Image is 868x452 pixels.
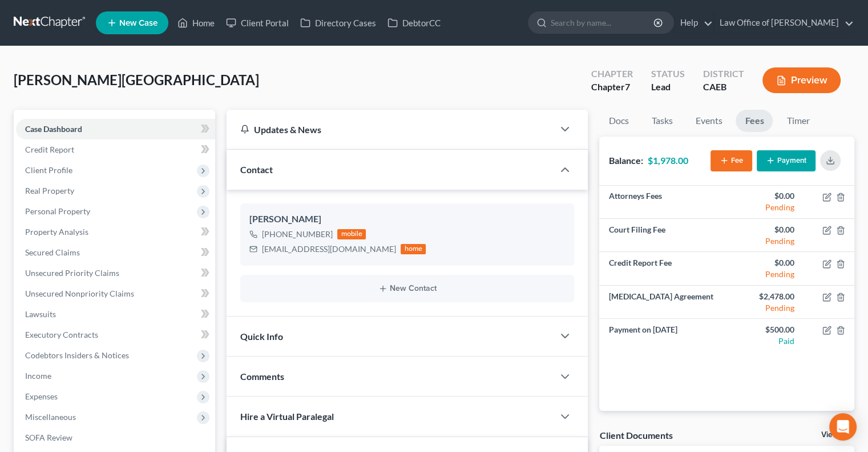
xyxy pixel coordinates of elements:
[651,67,685,81] div: Status
[25,165,72,175] span: Client Profile
[14,71,259,88] span: [PERSON_NAME][GEOGRAPHIC_DATA]
[599,110,637,132] a: Docs
[736,324,794,335] div: $500.00
[240,411,334,422] span: Hire a Virtual Paralegal
[382,13,446,33] a: DebtorCC
[16,242,215,263] a: Secured Claims
[262,229,333,240] div: [PHONE_NUMBER]
[16,139,215,160] a: Credit Report
[736,235,794,247] div: Pending
[736,291,794,302] div: $2,478.00
[777,110,818,132] a: Timer
[821,431,850,439] a: View All
[25,186,74,195] span: Real Property
[642,110,681,132] a: Tasks
[25,268,119,278] span: Unsecured Priority Claims
[591,67,633,81] div: Chapter
[16,304,215,325] a: Lawsuits
[220,13,294,33] a: Client Portal
[625,81,630,92] span: 7
[25,433,72,442] span: SOFA Review
[599,285,726,318] td: [MEDICAL_DATA] Agreement
[240,123,540,135] div: Updates & News
[714,13,854,33] a: Law Office of [PERSON_NAME]
[736,110,773,132] a: Fees
[240,371,284,382] span: Comments
[651,81,685,94] div: Lead
[249,284,565,293] button: New Contact
[551,12,655,33] input: Search by name...
[736,257,794,269] div: $0.00
[647,155,688,166] strong: $1,978.00
[736,335,794,347] div: Paid
[599,186,726,219] td: Attorneys Fees
[240,164,273,175] span: Contact
[401,244,426,254] div: home
[25,350,129,360] span: Codebtors Insiders & Notices
[686,110,731,132] a: Events
[119,19,158,27] span: New Case
[762,67,841,93] button: Preview
[16,222,215,242] a: Property Analysis
[294,13,382,33] a: Directory Cases
[262,243,396,255] div: [EMAIL_ADDRESS][DOMAIN_NAME]
[736,269,794,280] div: Pending
[16,325,215,345] a: Executory Contracts
[25,227,88,237] span: Property Analysis
[25,124,82,134] span: Case Dashboard
[249,213,565,226] div: [PERSON_NAME]
[16,427,215,448] a: SOFA Review
[25,309,56,319] span: Lawsuits
[710,150,752,171] button: Fee
[25,330,98,339] span: Executory Contracts
[736,302,794,314] div: Pending
[829,413,857,441] div: Open Intercom Messenger
[599,252,726,285] td: Credit Report Fee
[599,429,672,441] div: Client Documents
[736,224,794,235] div: $0.00
[25,391,58,401] span: Expenses
[703,81,744,94] div: CAEB
[25,412,76,422] span: Miscellaneous
[599,319,726,351] td: Payment on [DATE]
[736,190,794,202] div: $0.00
[608,155,643,166] strong: Balance:
[736,202,794,213] div: Pending
[16,263,215,283] a: Unsecured Priority Claims
[757,150,815,171] button: Payment
[25,371,51,381] span: Income
[25,247,80,257] span: Secured Claims
[16,283,215,304] a: Unsecured Nonpriority Claims
[16,119,215,139] a: Case Dashboard
[240,331,283,342] span: Quick Info
[599,219,726,252] td: Court Filing Fee
[591,81,633,94] div: Chapter
[703,67,744,81] div: District
[25,289,134,298] span: Unsecured Nonpriority Claims
[25,145,74,154] span: Credit Report
[25,206,90,216] span: Personal Property
[337,229,366,239] div: mobile
[172,13,220,33] a: Home
[675,13,713,33] a: Help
